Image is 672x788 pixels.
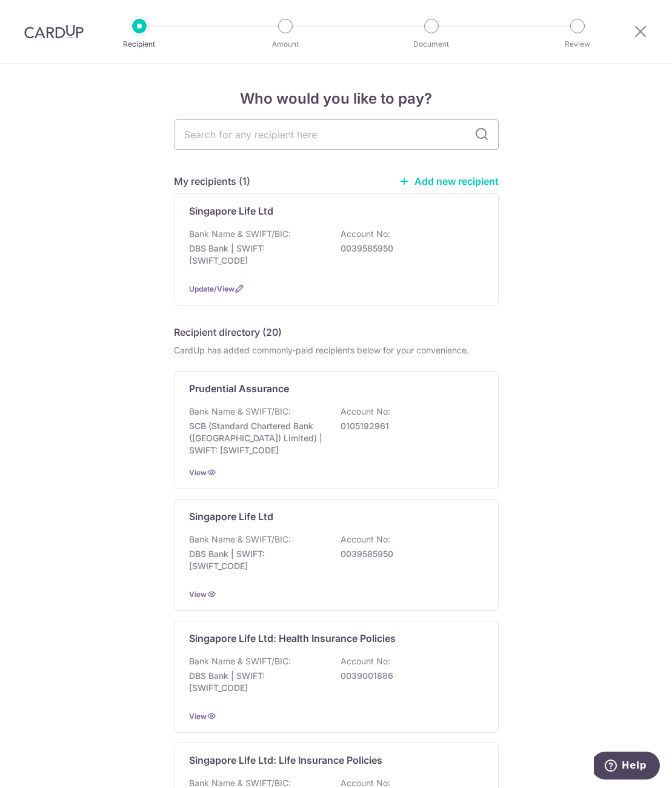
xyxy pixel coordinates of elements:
a: View [189,468,207,477]
p: Account No: [341,406,390,418]
h4: Who would you like to pay? [174,88,499,110]
p: 0039585950 [341,548,476,560]
p: Singapore Life Ltd [189,509,273,524]
p: DBS Bank | SWIFT: [SWIFT_CODE] [189,548,325,572]
a: View [189,712,207,721]
p: DBS Bank | SWIFT: [SWIFT_CODE] [189,670,325,694]
input: Search for any recipient here [174,119,499,150]
p: SCB (Standard Chartered Bank ([GEOGRAPHIC_DATA]) Limited) | SWIFT: [SWIFT_CODE] [189,420,325,456]
p: 0039001886 [341,670,476,682]
h5: My recipients (1) [174,174,250,189]
p: Singapore Life Ltd: Life Insurance Policies [189,753,382,767]
img: CardUp [24,24,84,39]
p: Account No: [341,533,390,546]
div: CardUp has added commonly-paid recipients below for your convenience. [174,344,499,356]
p: Bank Name & SWIFT/BIC: [189,228,291,240]
p: Singapore Life Ltd [189,204,273,218]
p: Document [387,38,476,50]
p: Bank Name & SWIFT/BIC: [189,406,291,418]
p: 0039585950 [341,242,476,255]
a: Update/View [189,284,235,293]
p: Bank Name & SWIFT/BIC: [189,655,291,667]
p: Review [533,38,622,50]
h5: Recipient directory (20) [174,325,282,339]
p: 0105192961 [341,420,476,432]
p: Prudential Assurance [189,381,289,396]
iframe: Opens a widget where you can find more information [594,752,660,782]
p: Account No: [341,228,390,240]
p: Singapore Life Ltd: Health Insurance Policies [189,631,396,646]
a: View [189,590,207,599]
p: Recipient [95,38,184,50]
a: Add new recipient [399,175,499,187]
p: Amount [241,38,330,50]
p: DBS Bank | SWIFT: [SWIFT_CODE] [189,242,325,267]
p: Account No: [341,655,390,667]
p: Bank Name & SWIFT/BIC: [189,533,291,546]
